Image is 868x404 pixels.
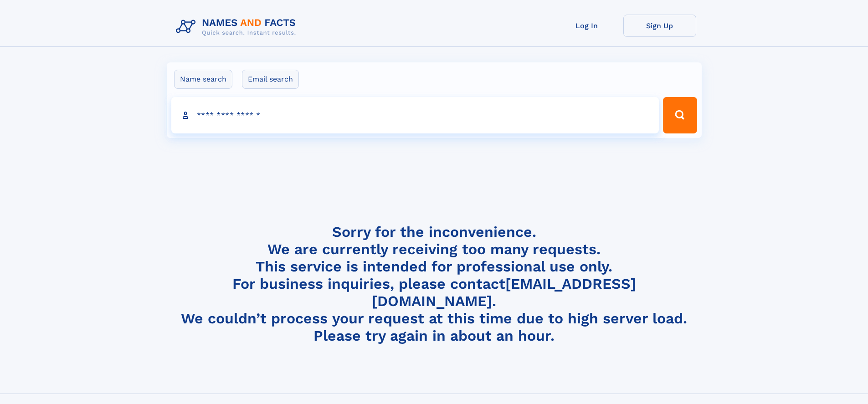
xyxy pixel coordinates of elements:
[372,275,636,310] a: [EMAIL_ADDRESS][DOMAIN_NAME]
[172,223,696,345] h4: Sorry for the inconvenience. We are currently receiving too many requests. This service is intend...
[172,15,303,39] img: Logo Names and Facts
[550,15,623,37] a: Log In
[663,97,697,133] button: Search Button
[171,97,659,133] input: search input
[242,70,299,89] label: Email search
[623,15,696,37] a: Sign Up
[174,70,232,89] label: Name search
